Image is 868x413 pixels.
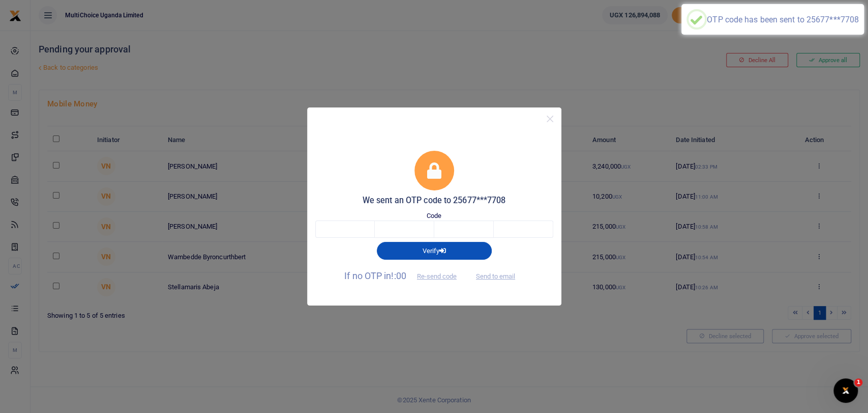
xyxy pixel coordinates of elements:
[315,196,553,206] h5: We sent an OTP code to 25677***7708
[707,15,859,24] div: OTP code has been sent to 25677***7708
[377,242,492,259] button: Verify
[391,270,406,281] span: !:00
[543,112,557,126] button: Close
[854,378,862,387] span: 1
[427,211,441,221] label: Code
[344,270,465,281] span: If no OTP in
[833,378,858,403] iframe: Intercom live chat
